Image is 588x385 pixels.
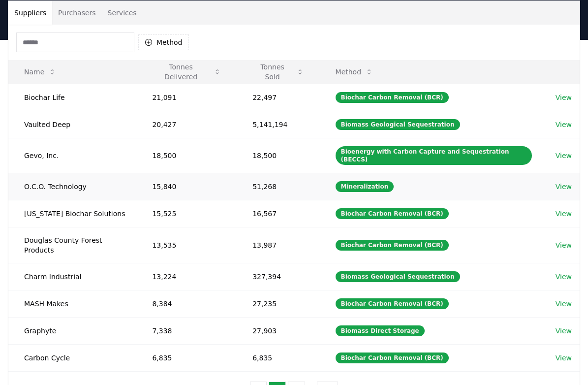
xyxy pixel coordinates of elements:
a: View [556,272,572,282]
td: Vaulted Deep [8,111,136,138]
td: 27,235 [237,290,319,317]
button: Services [102,1,143,25]
div: Biochar Carbon Removal (BCR) [336,92,449,103]
td: 27,903 [237,317,319,344]
a: View [556,240,572,250]
a: View [556,353,572,363]
td: 21,091 [136,84,237,111]
a: View [556,151,572,160]
button: Name [16,62,64,82]
td: Carbon Cycle [8,344,136,371]
div: Biomass Geological Sequestration [336,271,460,282]
td: 5,141,194 [237,111,319,138]
td: 13,987 [237,227,319,263]
td: 13,224 [136,263,237,290]
td: Graphyte [8,317,136,344]
div: Biomass Direct Storage [336,325,425,336]
div: Bioenergy with Carbon Capture and Sequestration (BECCS) [336,146,532,165]
td: 18,500 [237,138,319,173]
td: 18,500 [136,138,237,173]
td: 6,835 [237,344,319,371]
td: Douglas County Forest Products [8,227,136,263]
button: Tonnes Delivered [144,62,229,82]
td: [US_STATE] Biochar Solutions [8,200,136,227]
div: Biochar Carbon Removal (BCR) [336,298,449,309]
td: MASH Makes [8,290,136,317]
button: Suppliers [8,1,52,25]
td: 7,338 [136,317,237,344]
a: View [556,93,572,102]
button: Tonnes Sold [245,62,311,82]
td: 13,535 [136,227,237,263]
td: Biochar Life [8,84,136,111]
a: View [556,326,572,336]
td: 20,427 [136,111,237,138]
td: 8,384 [136,290,237,317]
td: 15,840 [136,173,237,200]
button: Method [138,34,189,50]
a: View [556,182,572,192]
div: Biochar Carbon Removal (BCR) [336,353,449,363]
a: View [556,299,572,309]
td: 327,394 [237,263,319,290]
button: Method [328,62,381,82]
td: O.C.O. Technology [8,173,136,200]
div: Biochar Carbon Removal (BCR) [336,240,449,251]
td: 22,497 [237,84,319,111]
td: Gevo, Inc. [8,138,136,173]
div: Mineralization [336,181,394,192]
td: 15,525 [136,200,237,227]
td: 51,268 [237,173,319,200]
a: View [556,120,572,129]
td: 16,567 [237,200,319,227]
td: Charm Industrial [8,263,136,290]
div: Biomass Geological Sequestration [336,119,460,130]
button: Purchasers [52,1,102,25]
a: View [556,209,572,219]
div: Biochar Carbon Removal (BCR) [336,208,449,219]
td: 6,835 [136,344,237,371]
